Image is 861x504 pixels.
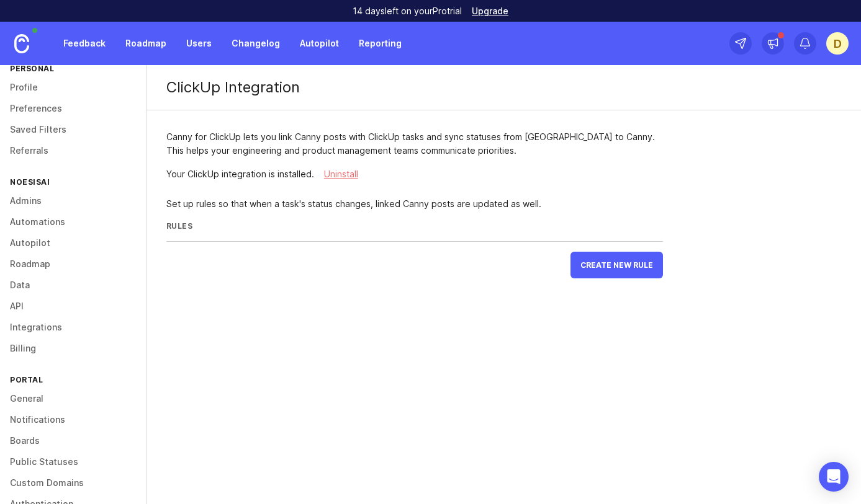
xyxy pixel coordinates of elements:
div: Your ClickUp integration is installed. [166,167,314,187]
a: Roadmap [118,32,174,55]
span: Create New Rule [580,260,653,270]
div: Canny for ClickUp lets you link Canny posts with ClickUp tasks and sync statuses from [GEOGRAPHIC... [166,130,663,157]
a: Reporting [351,32,409,55]
a: Upgrade [472,7,508,15]
img: Canny Home [14,34,29,53]
div: Open Intercom Messenger [819,462,849,492]
a: Changelog [224,32,287,55]
button: Create New Rule [570,252,663,278]
p: 14 days left on your Pro trial [353,5,462,17]
p: Set up rules so that when a task's status changes, linked Canny posts are updated as well. [166,197,663,211]
div: Rules [166,221,663,231]
button: D [826,32,849,55]
a: Users [179,32,219,55]
a: Feedback [56,32,113,55]
div: Uninstall [324,167,358,197]
div: ClickUp Integration [147,65,861,110]
a: Autopilot [292,32,346,55]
